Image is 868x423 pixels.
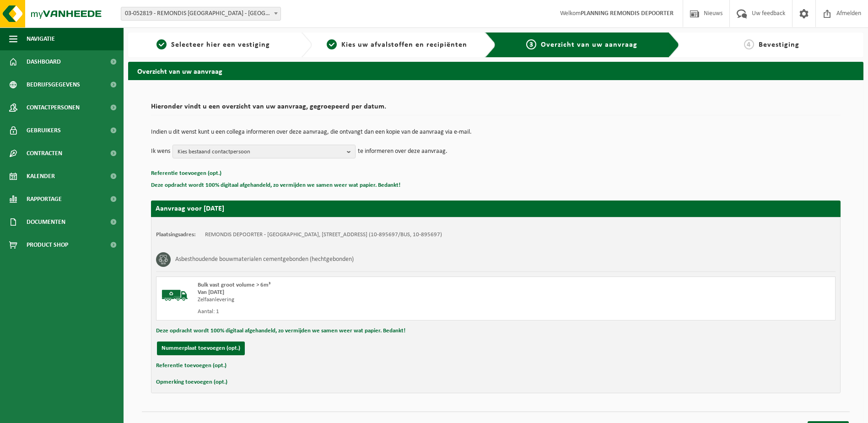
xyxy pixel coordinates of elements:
[151,129,841,136] p: Indien u dit wenst kunt u een collega informeren over deze aanvraag, die ontvangt dan een kopie v...
[198,308,533,315] div: Aantal: 1
[151,168,221,179] button: Referentie toevoegen (opt.)
[205,231,442,239] td: REMONDIS DEPOORTER - [GEOGRAPHIC_DATA], [STREET_ADDRESS] (10-895697/BUS, 10-895697)
[156,376,227,388] button: Opmerking toevoegen (opt.)
[198,289,224,295] strong: Van [DATE]
[27,165,55,188] span: Kalender
[27,50,61,73] span: Dashboard
[27,96,80,119] span: Contactpersonen
[173,145,356,158] button: Kies bestaand contactpersoon
[581,10,674,17] strong: PLANNING REMONDIS DEPOORTER
[317,39,478,50] a: 2Kies uw afvalstoffen en recipiënten
[341,41,467,49] span: Kies uw afvalstoffen en recipiënten
[178,145,343,159] span: Kies bestaand contactpersoon
[171,41,270,49] span: Selecteer hier een vestiging
[157,342,245,355] button: Nummerplaat toevoegen (opt.)
[151,103,841,115] h2: Hieronder vindt u een overzicht van uw aanvraag, gegroepeerd per datum.
[327,39,337,49] span: 2
[198,296,533,304] div: Zelfaanlevering
[526,39,536,49] span: 3
[759,41,799,49] span: Bevestiging
[156,205,224,212] strong: Aanvraag voor [DATE]
[27,233,68,256] span: Product Shop
[156,232,196,238] strong: Plaatsingsadres:
[27,142,62,165] span: Contracten
[161,282,189,309] img: BL-SO-LV.png
[156,39,167,49] span: 1
[128,62,863,80] h2: Overzicht van uw aanvraag
[27,188,62,211] span: Rapportage
[133,39,294,50] a: 1Selecteer hier een vestiging
[27,119,61,142] span: Gebruikers
[541,41,637,49] span: Overzicht van uw aanvraag
[27,73,80,96] span: Bedrijfsgegevens
[121,7,280,20] span: 03-052819 - REMONDIS WEST-VLAANDEREN - OOSTENDE
[175,252,354,267] h3: Asbesthoudende bouwmaterialen cementgebonden (hechtgebonden)
[27,211,65,233] span: Documenten
[121,7,281,21] span: 03-052819 - REMONDIS WEST-VLAANDEREN - OOSTENDE
[156,360,226,372] button: Referentie toevoegen (opt.)
[198,282,270,288] span: Bulk vast groot volume > 6m³
[27,27,55,50] span: Navigatie
[358,145,447,158] p: te informeren over deze aanvraag.
[151,179,400,191] button: Deze opdracht wordt 100% digitaal afgehandeld, zo vermijden we samen weer wat papier. Bedankt!
[156,325,405,337] button: Deze opdracht wordt 100% digitaal afgehandeld, zo vermijden we samen weer wat papier. Bedankt!
[151,145,170,158] p: Ik wens
[744,39,754,49] span: 4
